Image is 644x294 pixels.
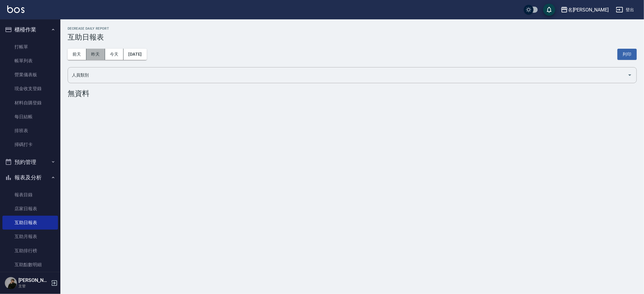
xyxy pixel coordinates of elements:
[123,49,146,60] button: [DATE]
[68,27,637,31] h2: Decrease Daily Report
[68,89,637,98] div: 無資料
[2,170,58,185] button: 報表及分析
[5,277,17,289] img: Person
[68,33,637,41] h3: 互助日報表
[2,258,58,272] a: 互助點數明細
[543,4,555,16] button: save
[568,6,609,14] div: 名[PERSON_NAME]
[2,96,58,110] a: 材料自購登錄
[2,110,58,124] a: 每日結帳
[625,70,635,80] button: Open
[2,22,58,38] button: 櫃檯作業
[2,244,58,258] a: 互助排行榜
[558,4,611,16] button: 名[PERSON_NAME]
[2,124,58,138] a: 排班表
[68,49,86,60] button: 前天
[2,54,58,68] a: 帳單列表
[2,154,58,170] button: 預約管理
[617,49,637,60] button: 列印
[7,5,24,13] img: Logo
[2,230,58,243] a: 互助月報表
[2,272,58,286] a: 互助業績報表
[2,138,58,152] a: 掃碼打卡
[2,216,58,230] a: 互助日報表
[105,49,124,60] button: 今天
[614,4,637,15] button: 登出
[18,277,49,283] h5: [PERSON_NAME]
[18,283,49,289] p: 主管
[2,40,58,54] a: 打帳單
[2,202,58,216] a: 店家日報表
[2,82,58,96] a: 現金收支登錄
[70,70,625,80] input: 人員名稱
[2,188,58,202] a: 報表目錄
[2,68,58,82] a: 營業儀表板
[86,49,105,60] button: 昨天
